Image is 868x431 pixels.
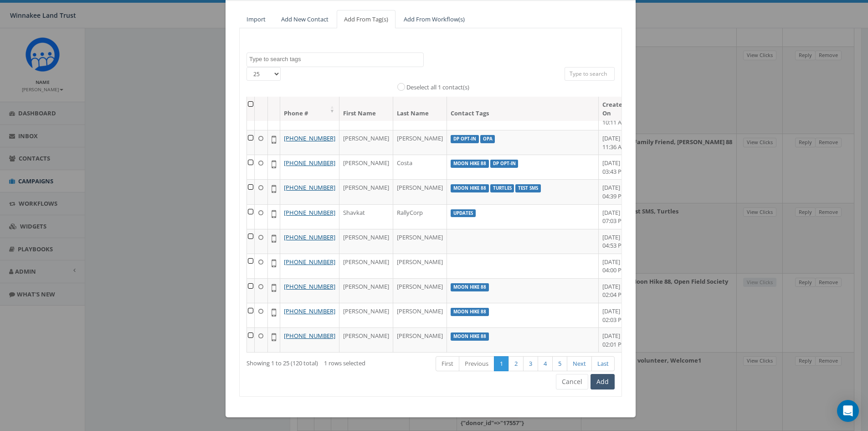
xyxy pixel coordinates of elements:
[480,135,495,143] label: OPA
[247,355,392,368] div: Showing 1 to 25 (120 total)
[274,10,336,29] a: Add New Contact
[599,155,638,179] td: [DATE] 03:43 PM
[249,55,423,63] textarea: Search
[396,10,472,29] a: Add From Workflow(s)
[556,374,588,389] button: Cancel
[393,303,447,327] td: [PERSON_NAME]
[393,254,447,278] td: [PERSON_NAME]
[459,356,494,371] a: Previous
[339,278,393,303] td: [PERSON_NAME]
[339,327,393,352] td: [PERSON_NAME]
[599,278,638,303] td: [DATE] 02:04 PM
[436,356,459,371] a: First
[284,233,335,241] a: [PHONE_NUMBER]
[515,184,541,192] label: Test SMS
[451,283,489,291] label: Moon Hike 88
[284,159,335,167] a: [PHONE_NUMBER]
[339,179,393,204] td: [PERSON_NAME]
[599,327,638,352] td: [DATE] 02:01 PM
[393,229,447,254] td: [PERSON_NAME]
[591,356,615,371] a: Last
[284,332,335,340] a: [PHONE_NUMBER]
[393,179,447,204] td: [PERSON_NAME]
[451,308,489,316] label: Moon Hike 88
[393,204,447,229] td: RallyCorp
[451,135,479,143] label: DP opt-in
[284,134,335,142] a: [PHONE_NUMBER]
[393,97,447,121] th: Last Name
[599,130,638,155] td: [DATE] 11:36 AM
[599,179,638,204] td: [DATE] 04:39 PM
[339,254,393,278] td: [PERSON_NAME]
[490,184,514,192] label: Turtles
[567,356,592,371] a: Next
[599,204,638,229] td: [DATE] 07:03 PM
[339,155,393,179] td: [PERSON_NAME]
[393,327,447,352] td: [PERSON_NAME]
[284,183,335,192] a: [PHONE_NUMBER]
[552,356,567,371] a: 5
[837,400,859,422] div: Open Intercom Messenger
[447,97,599,121] th: Contact Tags
[280,97,339,121] th: Phone #: activate to sort column ascending
[284,208,335,217] a: [PHONE_NUMBER]
[523,356,538,371] a: 3
[339,303,393,327] td: [PERSON_NAME]
[406,83,469,92] label: Deselect all 1 contact(s)
[599,254,638,278] td: [DATE] 04:00 PM
[339,204,393,229] td: Shavkat
[451,332,489,341] label: Moon Hike 88
[451,184,489,192] label: Moon Hike 88
[565,67,615,81] input: Type to search
[393,155,447,179] td: Costa
[451,160,489,168] label: Moon Hike 88
[284,258,335,266] a: [PHONE_NUMBER]
[339,130,393,155] td: [PERSON_NAME]
[508,356,524,371] a: 2
[451,209,476,218] label: Updates
[599,229,638,254] td: [DATE] 04:53 PM
[324,359,365,367] span: 1 rows selected
[393,130,447,155] td: [PERSON_NAME]
[599,303,638,327] td: [DATE] 02:03 PM
[393,278,447,303] td: [PERSON_NAME]
[490,160,519,168] label: DP opt-in
[599,97,638,121] th: Created On: activate to sort column ascending
[239,10,273,29] a: Import
[284,282,335,291] a: [PHONE_NUMBER]
[494,356,509,371] a: 1
[339,229,393,254] td: [PERSON_NAME]
[591,374,615,389] button: Add
[337,10,395,29] a: Add From Tag(s)
[538,356,553,371] a: 4
[284,307,335,315] a: [PHONE_NUMBER]
[339,97,393,121] th: First Name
